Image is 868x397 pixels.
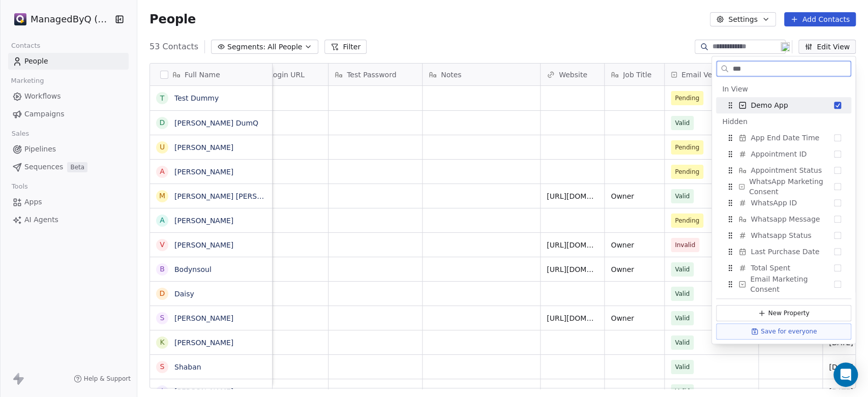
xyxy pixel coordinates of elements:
button: New Property [716,305,851,321]
a: Pipelines [8,141,129,158]
div: A [160,166,165,177]
span: WhatsApp Marketing Consent [749,176,834,197]
span: People [24,56,48,67]
div: D [160,117,165,128]
a: Bodynsoul [174,265,212,273]
div: S [160,361,165,372]
span: Appointment Status [751,165,822,175]
span: Pending [675,93,699,103]
span: WhatsApp ID [751,198,797,208]
span: Valid [675,338,690,348]
span: Workflows [24,91,61,102]
button: ManagedByQ (FZE) [12,11,108,28]
span: Job Title [623,70,651,80]
a: [PERSON_NAME] [PERSON_NAME] [174,192,295,200]
span: Valid [675,264,690,274]
a: [PERSON_NAME] [174,217,233,225]
div: V [160,239,165,250]
div: T [160,93,165,104]
a: [PERSON_NAME] [174,314,233,322]
a: Test Dummy [174,94,219,102]
button: Edit View [798,40,856,54]
span: Full Name [185,70,220,80]
div: Full Name [150,64,272,85]
div: Test Password [328,64,422,85]
span: Owner [611,264,658,274]
a: [PERSON_NAME] [174,241,233,249]
div: Test Login URL [234,64,328,85]
div: Hidden [722,116,845,127]
span: Email Marketing Consent [750,274,834,294]
span: Valid [675,289,690,299]
div: B [160,264,165,274]
span: App End Date Time [751,133,819,143]
div: Email Verification Status [665,64,758,85]
a: Apps [8,194,129,210]
span: Whatsapp Status [751,230,812,240]
a: SequencesBeta [8,159,129,175]
a: Help & Support [74,375,131,383]
span: People [149,12,196,27]
a: Shaban [174,363,201,371]
div: Appointment ID [716,146,851,162]
span: Segments: [227,42,265,52]
span: Sales [7,126,34,141]
a: Daisy [174,290,194,298]
span: Pending [675,216,699,226]
a: [PERSON_NAME] [174,339,233,347]
span: Website [559,70,587,80]
span: Email Verification Status [681,70,752,80]
span: Owner [611,240,658,250]
div: Demo App [716,97,851,113]
a: Workflows [8,88,129,105]
button: Filter [324,40,367,54]
span: Valid [675,191,690,201]
span: Pipelines [24,144,56,155]
span: Pending [675,142,699,152]
a: [PERSON_NAME] [174,168,233,176]
span: Valid [675,386,690,396]
div: Whatsapp Status [716,227,851,243]
span: Owner [611,191,658,201]
a: AI Agents [8,211,129,228]
div: I [161,386,163,396]
a: Campaigns [8,106,129,123]
div: U [160,142,165,152]
span: Last Purchase Date [751,247,819,257]
div: Total Spent [716,260,851,276]
div: Appointment Status [716,162,851,178]
span: Sequences [24,162,63,172]
a: [URL][DOMAIN_NAME] [547,192,626,200]
span: Total Spent [751,263,790,273]
a: [URL][DOMAIN_NAME] [547,265,626,273]
span: Owner [611,313,658,323]
div: Job Title [605,64,664,85]
span: AI Agents [24,215,58,225]
span: Valid [675,118,690,128]
div: WhatsApp ID [716,195,851,211]
div: Email Marketing Consent [716,276,851,292]
a: [PERSON_NAME] [174,387,233,395]
span: Test Login URL [253,70,305,80]
img: Stripe.png [14,13,26,25]
span: Valid [675,313,690,323]
span: Beta [67,162,87,172]
span: 53 Contacts [149,41,198,53]
span: Help & Support [84,375,131,383]
div: Suggestions [712,81,855,292]
a: [URL][DOMAIN_NAME] [547,241,626,249]
div: D [160,288,165,299]
div: grid [150,86,273,389]
span: Invalid [675,240,695,250]
span: Marketing [7,73,48,88]
div: A [160,215,165,226]
div: S [160,313,165,323]
span: Valid [675,362,690,372]
div: WhatsApp Marketing Consent [716,178,851,195]
button: Add Contacts [784,12,856,26]
div: Whatsapp Message [716,211,851,227]
span: Campaigns [24,109,64,119]
div: App End Date Time [716,130,851,146]
img: 19.png [781,42,790,51]
button: Settings [710,12,775,26]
